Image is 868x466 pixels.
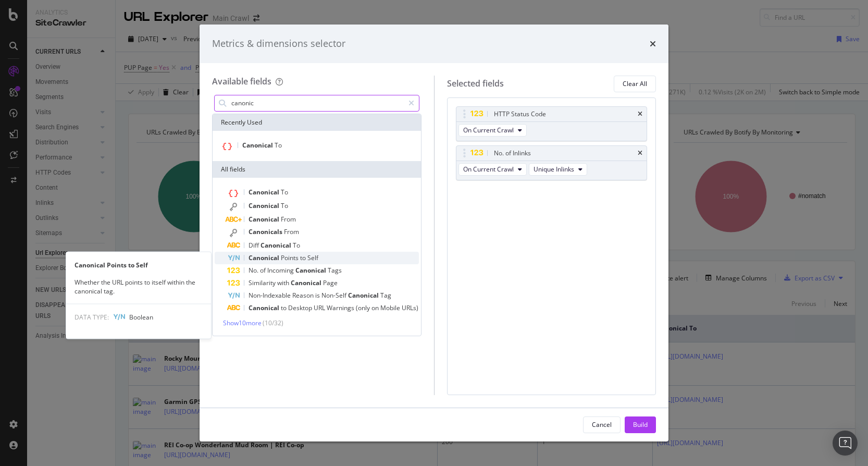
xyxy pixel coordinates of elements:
[66,278,211,296] div: Whether the URL points to itself within the canonical tag.
[242,141,275,150] span: Canonical
[281,215,296,224] span: From
[213,114,421,131] div: Recently Used
[281,201,288,210] span: To
[300,253,307,262] span: to
[638,111,642,117] div: times
[625,416,656,433] button: Build
[592,420,612,429] div: Cancel
[529,163,587,176] button: Unique Inlinks
[494,148,531,158] div: No. of Inlinks
[249,253,281,262] span: Canonical
[534,165,574,174] span: Unique Inlinks
[261,241,293,250] span: Canonical
[614,76,656,92] button: Clear All
[292,291,315,300] span: Reason
[402,303,418,312] span: URLs)
[223,318,262,327] span: Show 10 more
[249,303,281,312] span: Canonical
[371,303,380,312] span: on
[456,106,648,141] div: HTTP Status CodetimesOn Current Crawl
[315,291,321,300] span: is
[380,303,402,312] span: Mobile
[314,303,327,312] span: URL
[249,291,292,300] span: Non-Indexable
[249,188,281,197] span: Canonical
[284,227,299,236] span: From
[66,261,211,269] div: Canonical Points to Self
[447,78,504,90] div: Selected fields
[288,303,314,312] span: Desktop
[249,227,284,236] span: Canonicals
[633,420,648,429] div: Build
[356,303,371,312] span: (only
[380,291,391,300] span: Tag
[623,79,647,88] div: Clear All
[293,241,300,250] span: To
[328,266,342,275] span: Tags
[275,141,282,150] span: To
[249,278,277,287] span: Similarity
[277,278,291,287] span: with
[348,291,380,300] span: Canonical
[638,150,642,156] div: times
[458,124,527,137] button: On Current Crawl
[295,266,328,275] span: Canonical
[267,266,295,275] span: Incoming
[263,318,283,327] span: ( 10 / 32 )
[260,266,267,275] span: of
[249,266,260,275] span: No.
[230,95,404,111] input: Search by field name
[494,109,546,119] div: HTTP Status Code
[281,253,300,262] span: Points
[463,126,514,134] span: On Current Crawl
[249,201,281,210] span: Canonical
[291,278,323,287] span: Canonical
[249,215,281,224] span: Canonical
[200,24,668,442] div: modal
[463,165,514,174] span: On Current Crawl
[213,161,421,178] div: All fields
[307,253,318,262] span: Self
[281,188,288,197] span: To
[583,416,621,433] button: Cancel
[327,303,356,312] span: Warnings
[323,278,338,287] span: Page
[212,37,345,51] div: Metrics & dimensions selector
[249,241,261,250] span: Diff
[321,291,348,300] span: Non-Self
[456,145,648,180] div: No. of InlinkstimesOn Current CrawlUnique Inlinks
[833,431,858,456] div: Open Intercom Messenger
[458,163,527,176] button: On Current Crawl
[650,37,656,51] div: times
[281,303,288,312] span: to
[212,76,271,87] div: Available fields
